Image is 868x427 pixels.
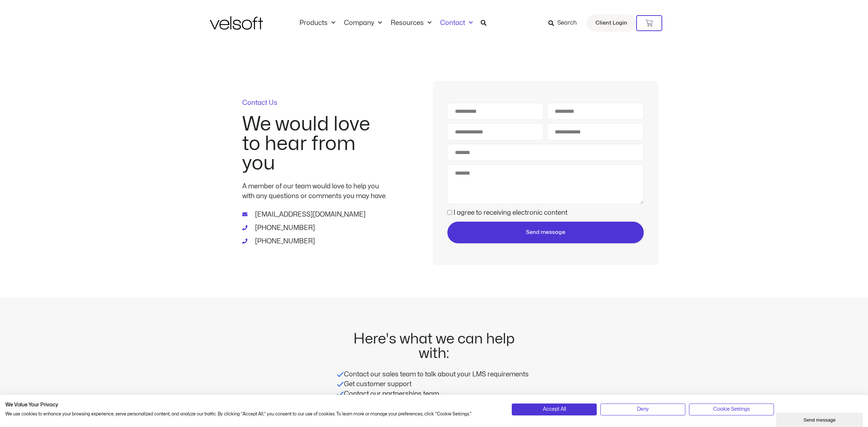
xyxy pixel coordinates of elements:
[637,405,649,413] span: Deny
[543,405,566,413] span: Accept All
[512,403,597,415] button: Accept all cookies
[713,405,750,413] span: Cookie Settings
[5,411,501,417] p: We use cookies to enhance your browsing experience, serve personalized content, and analyze our t...
[337,371,344,378] img: blue-check-01.svg
[337,332,531,361] h2: Here's what we can help with:
[586,14,636,32] a: Client Login
[600,403,685,415] button: Deny all cookies
[776,411,864,427] iframe: chat widget
[526,228,565,237] span: Send message
[242,100,387,106] p: Contact Us
[295,19,477,27] nav: Menu
[242,182,387,201] p: A member of our team would love to help you with any questions or comments you may have.
[386,19,436,27] a: ResourcesMenu Toggle
[548,17,582,29] a: Search
[340,19,386,27] a: CompanyMenu Toggle
[5,402,501,408] h2: We Value Your Privacy
[295,19,340,27] a: ProductsMenu Toggle
[242,115,387,173] h2: We would love to hear from you
[337,381,344,388] img: blue-check-01.svg
[253,236,315,246] span: [PHONE_NUMBER]
[210,16,263,30] img: Velsoft Training Materials
[557,18,577,28] span: Search
[447,222,644,243] button: Send message
[595,18,627,28] span: Client Login
[436,19,477,27] a: ContactMenu Toggle
[242,210,387,219] a: [EMAIL_ADDRESS][DOMAIN_NAME]
[689,403,774,415] button: Adjust cookie preferences
[253,223,315,233] span: [PHONE_NUMBER]
[454,210,567,216] label: I agree to receiving electronic content
[337,370,531,409] p: Contact our sales team to talk about your LMS requirements Get customer support Contact our partn...
[253,210,366,219] span: [EMAIL_ADDRESS][DOMAIN_NAME]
